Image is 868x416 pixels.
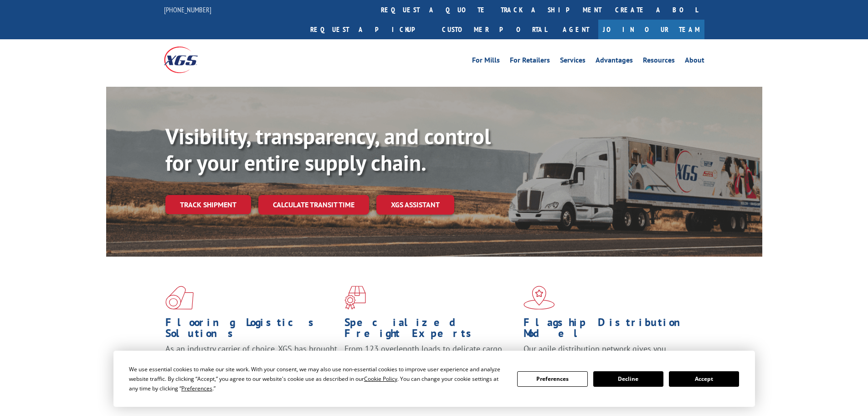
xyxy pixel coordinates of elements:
[435,20,554,39] a: Customer Portal
[129,364,506,393] div: We use essential cookies to make our site work. With your consent, we may also use non-essential ...
[593,371,663,387] button: Decline
[598,20,704,39] a: Join Our Team
[165,317,338,343] h1: Flooring Logistics Solutions
[596,57,633,67] a: Advantages
[344,343,517,384] p: From 123 overlength loads to delicate cargo, our experienced staff knows the best way to move you...
[510,57,550,67] a: For Retailers
[303,20,435,39] a: Request a pickup
[524,286,555,310] img: xgs-icon-flagship-distribution-model-red
[164,5,211,14] a: [PHONE_NUMBER]
[113,351,755,407] div: Cookie Consent Prompt
[258,195,369,215] a: Calculate transit time
[472,57,500,67] a: For Mills
[165,286,194,310] img: xgs-icon-total-supply-chain-intelligence-red
[554,20,598,39] a: Agent
[560,57,586,67] a: Services
[165,343,337,376] span: As an industry carrier of choice, XGS has brought innovation and dedication to flooring logistics...
[344,317,517,343] h1: Specialized Freight Experts
[643,57,675,67] a: Resources
[685,57,704,67] a: About
[344,286,366,310] img: xgs-icon-focused-on-flooring-red
[669,371,739,387] button: Accept
[517,371,587,387] button: Preferences
[376,195,454,215] a: XGS ASSISTANT
[524,343,691,365] span: Our agile distribution network gives you nationwide inventory management on demand.
[181,384,212,392] span: Preferences
[165,122,491,177] b: Visibility, transparency, and control for your entire supply chain.
[524,317,696,343] h1: Flagship Distribution Model
[165,195,251,214] a: Track shipment
[364,375,397,383] span: Cookie Policy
